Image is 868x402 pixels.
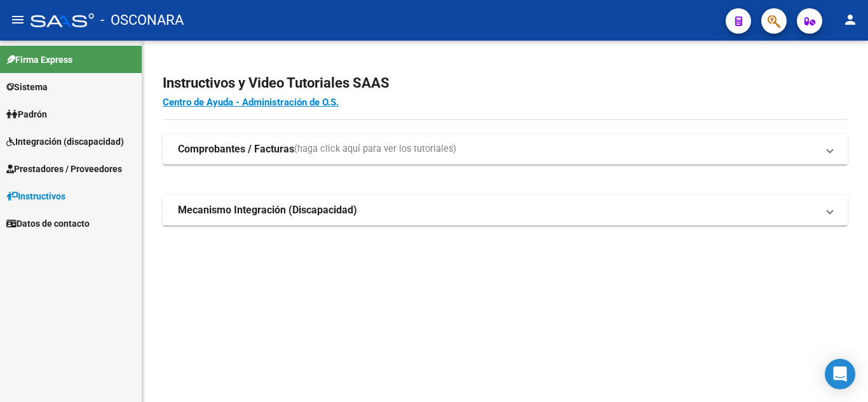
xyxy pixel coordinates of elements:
span: Prestadores / Proveedores [6,162,122,176]
span: Datos de contacto [6,217,90,231]
strong: Comprobantes / Facturas [178,142,294,156]
span: Firma Express [6,53,72,67]
span: Sistema [6,80,48,94]
span: (haga click aquí para ver los tutoriales) [294,142,456,156]
span: Integración (discapacidad) [6,135,124,149]
mat-expansion-panel-header: Comprobantes / Facturas(haga click aquí para ver los tutoriales) [163,134,848,164]
span: Padrón [6,107,47,121]
mat-expansion-panel-header: Mecanismo Integración (Discapacidad) [163,195,848,225]
strong: Mecanismo Integración (Discapacidad) [178,203,357,217]
span: Instructivos [6,189,65,203]
a: Centro de Ayuda - Administración de O.S. [163,97,339,108]
mat-icon: menu [10,12,25,27]
h2: Instructivos y Video Tutoriales SAAS [163,71,848,95]
div: Open Intercom Messenger [825,359,855,389]
span: - OSCONARA [100,6,184,34]
mat-icon: person [843,12,858,27]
